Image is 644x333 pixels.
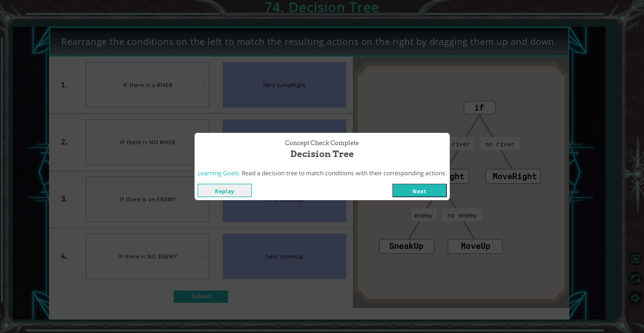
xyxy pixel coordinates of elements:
span: Learning Goals: [198,169,240,177]
span: Decision Tree [290,148,354,160]
button: Next [392,184,447,197]
span: Concept Check Complete [285,139,359,148]
span: Read a decision tree to match conditions with their corresponding actions. [242,169,447,177]
button: Replay [198,184,252,197]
